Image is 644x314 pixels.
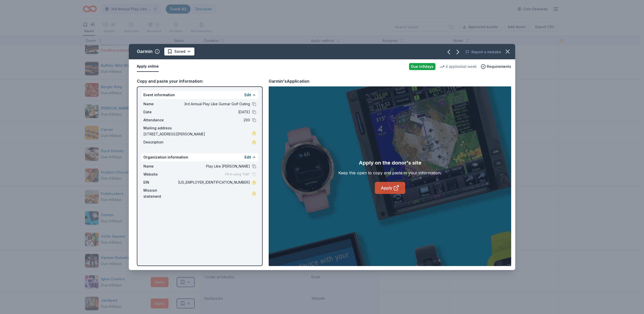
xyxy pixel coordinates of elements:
[143,163,177,169] span: Name
[137,47,153,56] div: Garmin
[487,64,511,70] span: Requirements
[245,154,251,160] button: Edit
[141,153,258,161] div: Organization information
[143,125,256,131] div: Mailing address
[338,170,441,176] div: Keep this open to copy and paste in your information.
[137,61,159,72] button: Apply online
[409,63,435,70] div: Due in 9 days
[177,101,250,107] span: 3rd Annual Play Like Gunnar Golf Outing
[143,131,252,137] span: [STREET_ADDRESS][PERSON_NAME]
[143,109,177,115] span: Date
[174,48,185,55] span: Saved
[225,172,250,176] span: Fill in using "Edit"
[143,117,177,123] span: Attendance
[137,78,263,84] div: Copy and paste your information:
[177,179,250,185] span: [US_EMPLOYER_IDENTIFICATION_NUMBER]
[269,78,309,84] div: Garmin's Application
[143,179,177,185] span: EIN
[143,101,177,107] span: Name
[375,182,405,194] a: Apply
[177,117,250,123] span: 200
[177,163,250,169] span: Play Like [PERSON_NAME]
[141,91,258,99] div: Event information
[143,187,177,199] span: Mission statement
[439,64,477,70] div: 4 applies last week
[465,49,501,55] button: Report a mistake
[164,47,195,56] button: Saved
[177,109,250,115] span: [DATE]
[143,171,177,177] span: Website
[245,92,251,98] button: Edit
[481,64,511,70] button: Requirements
[143,139,177,145] span: Description
[359,159,421,167] div: Apply on the donor's site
